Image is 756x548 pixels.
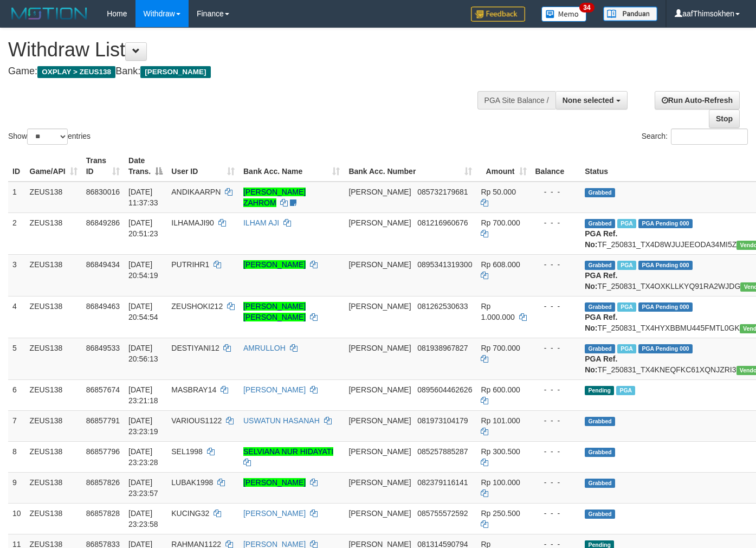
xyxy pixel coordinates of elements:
span: [PERSON_NAME] [348,509,411,518]
span: Rp 600.000 [481,385,520,394]
span: Rp 100.000 [481,478,520,487]
span: ZEUSHOKI212 [171,302,223,311]
span: KUCING32 [171,509,209,518]
span: [PERSON_NAME] [348,188,411,196]
td: 6 [8,379,25,410]
span: Grabbed [585,417,615,426]
td: 2 [8,212,25,254]
a: Run Auto-Refresh [655,91,740,109]
span: [PERSON_NAME] [348,302,411,311]
span: Copy 082379116141 to clipboard [417,478,468,487]
span: Marked by aafRornrotha [617,219,636,228]
span: 86857791 [86,416,120,425]
span: Marked by aafRornrotha [617,302,636,312]
td: 8 [8,441,25,472]
span: ANDIKAARPN [171,188,221,196]
span: Rp 50.000 [481,188,516,196]
span: Grabbed [585,344,615,353]
span: 34 [579,3,594,12]
a: [PERSON_NAME] [243,260,306,269]
img: Feedback.jpg [471,7,525,22]
th: User ID: activate to sort column ascending [167,151,239,182]
span: Rp 1.000.000 [481,302,514,321]
span: Copy 085732179681 to clipboard [417,188,468,196]
td: ZEUS138 [25,212,82,254]
th: Trans ID: activate to sort column ascending [82,151,124,182]
a: [PERSON_NAME] [243,509,306,518]
div: - - - [535,301,577,312]
span: [DATE] 23:23:58 [128,509,158,528]
td: 3 [8,254,25,296]
span: 86849463 [86,302,120,311]
div: - - - [535,259,577,270]
span: [DATE] 20:51:23 [128,218,158,238]
img: MOTION_logo.png [8,5,91,22]
td: ZEUS138 [25,379,82,410]
span: Grabbed [585,188,615,197]
a: [PERSON_NAME] [243,478,306,487]
h4: Game: Bank: [8,66,493,77]
span: Rp 700.000 [481,218,520,227]
span: 86830016 [86,188,120,196]
span: 86857674 [86,385,120,394]
span: Copy 081973104179 to clipboard [417,416,468,425]
span: [PERSON_NAME] [348,447,411,456]
span: [DATE] 20:54:54 [128,302,158,321]
b: PGA Ref. No: [585,229,617,249]
a: USWATUN HASANAH [243,416,320,425]
label: Show entries [8,128,91,145]
span: [DATE] 23:23:19 [128,416,158,436]
span: PGA Pending [638,219,693,228]
img: Button%20Memo.svg [541,7,587,22]
th: Game/API: activate to sort column ascending [25,151,82,182]
span: [PERSON_NAME] [348,344,411,352]
div: - - - [535,186,577,197]
h1: Withdraw List [8,39,493,61]
b: PGA Ref. No: [585,313,617,332]
img: panduan.png [603,7,657,21]
span: 86857826 [86,478,120,487]
span: [DATE] 23:23:57 [128,478,158,498]
div: PGA Site Balance / [477,91,555,109]
span: [PERSON_NAME] [140,66,210,78]
span: [DATE] 20:54:19 [128,260,158,280]
span: Grabbed [585,510,615,519]
span: LUBAK1998 [171,478,213,487]
span: Copy 0895341319300 to clipboard [417,260,472,269]
td: ZEUS138 [25,410,82,441]
span: PGA Pending [638,302,693,312]
td: ZEUS138 [25,182,82,213]
b: PGA Ref. No: [585,271,617,291]
span: [PERSON_NAME] [348,478,411,487]
span: [PERSON_NAME] [348,385,411,394]
span: Grabbed [585,302,615,312]
a: [PERSON_NAME] ZAHROM [243,188,306,207]
a: AMRULLOH [243,344,286,352]
span: PGA Pending [638,261,693,270]
span: Rp 700.000 [481,344,520,352]
span: 86857828 [86,509,120,518]
th: Amount: activate to sort column ascending [476,151,531,182]
td: 1 [8,182,25,213]
th: Bank Acc. Name: activate to sort column ascending [239,151,344,182]
span: Copy 085257885287 to clipboard [417,447,468,456]
span: None selected [563,96,614,105]
div: - - - [535,343,577,353]
span: 86857796 [86,447,120,456]
span: Pending [585,386,614,395]
span: Marked by aafRornrotha [617,344,636,353]
button: None selected [555,91,628,109]
a: [PERSON_NAME] [PERSON_NAME] [243,302,306,321]
span: 86849434 [86,260,120,269]
th: Balance [531,151,581,182]
th: Bank Acc. Number: activate to sort column ascending [344,151,476,182]
td: ZEUS138 [25,338,82,379]
span: [DATE] 23:23:28 [128,447,158,467]
span: Marked by aafRornrotha [617,261,636,270]
td: 4 [8,296,25,338]
div: - - - [535,217,577,228]
td: ZEUS138 [25,296,82,338]
input: Search: [671,128,748,145]
td: ZEUS138 [25,441,82,472]
span: Rp 608.000 [481,260,520,269]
